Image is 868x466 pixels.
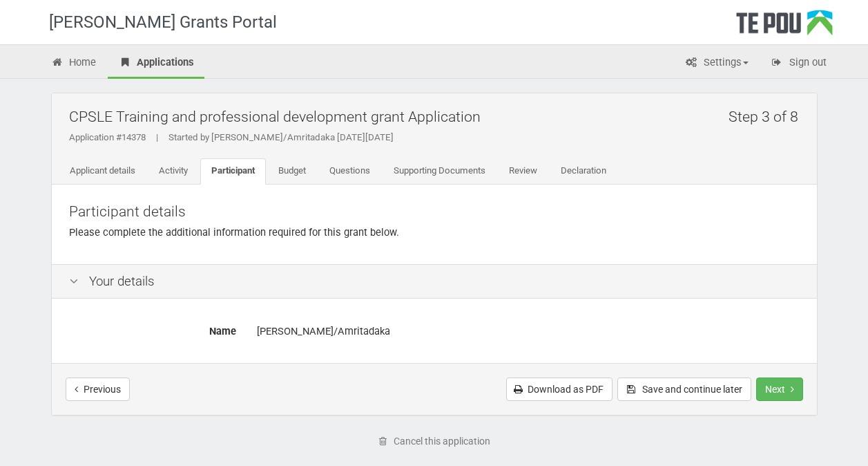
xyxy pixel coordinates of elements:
[550,158,617,185] a: Declaration
[69,100,807,133] h2: CPSLE Training and professional development grant Application
[736,10,833,44] div: Te Pou Logo
[69,202,800,222] p: Participant details
[66,378,130,401] button: Previous step
[267,158,317,185] a: Budget
[729,100,807,133] h2: Step 3 of 8
[498,158,548,185] a: Review
[506,378,613,401] a: Download as PDF
[383,158,496,185] a: Supporting Documents
[69,225,800,240] p: Please complete the additional information required for this grant below.
[59,319,247,339] label: Name
[200,158,266,185] a: Participant
[257,319,800,344] div: [PERSON_NAME]/Amritadaka
[52,264,817,299] div: Your details
[59,158,146,185] a: Applicant details
[69,131,807,144] div: Application #14378 Started by [PERSON_NAME]/Amritadaka [DATE][DATE]
[318,158,381,185] a: Questions
[41,48,107,79] a: Home
[756,378,803,401] button: Next step
[675,48,759,79] a: Settings
[369,429,499,453] a: Cancel this application
[617,378,751,401] button: Save and continue later
[148,158,199,185] a: Activity
[146,132,168,142] span: |
[108,48,204,79] a: Applications
[760,48,837,79] a: Sign out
